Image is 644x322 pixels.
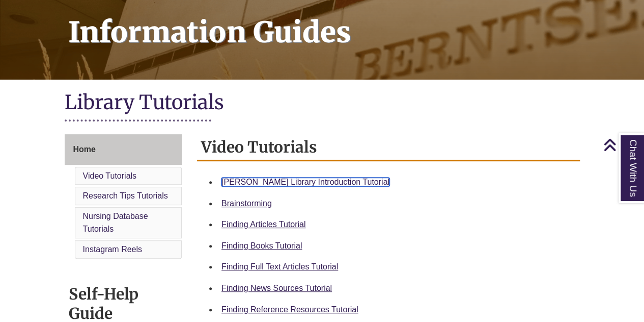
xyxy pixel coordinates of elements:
[221,305,358,314] a: Finding Reference Resources Tutorial
[197,134,580,161] h2: Video Tutorials
[221,241,302,250] a: Finding Books Tutorial
[83,191,168,200] a: Research Tips Tutorials
[83,245,143,254] a: Instagram Reels
[83,212,148,234] a: Nursing Database Tutorials
[65,134,182,261] div: Guide Page Menu
[83,171,137,180] a: Video Tutorials
[603,138,641,152] a: Back to Top
[221,199,272,208] a: Brainstorming
[65,134,182,165] a: Home
[221,178,389,186] a: [PERSON_NAME] Library Introduction Tutorial
[65,90,580,117] h1: Library Tutorials
[221,220,305,229] a: Finding Articles Tutorial
[73,145,96,154] span: Home
[221,262,338,271] a: Finding Full Text Articles Tutorial
[221,284,332,292] a: Finding News Sources Tutorial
